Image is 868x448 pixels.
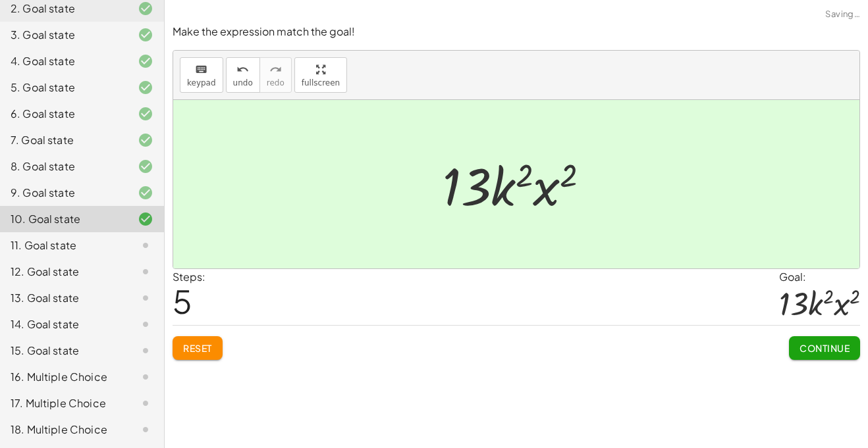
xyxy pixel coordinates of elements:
div: 5. Goal state [11,80,117,95]
button: Reset [173,336,223,360]
div: 12. Goal state [11,264,117,280]
p: Make the expression match the goal! [173,24,860,39]
div: 14. Goal state [11,316,117,332]
span: undo [233,78,253,87]
div: 11. Goal state [11,237,117,253]
button: fullscreen [294,57,347,93]
i: Task not started. [138,395,153,411]
div: 3. Goal state [11,27,117,43]
div: 6. Goal state [11,106,117,122]
i: Task finished and correct. [138,1,153,16]
div: 8. Goal state [11,159,117,174]
i: Task finished and correct. [138,185,153,201]
label: Steps: [173,270,205,284]
div: 16. Multiple Choice [11,369,117,385]
div: 15. Goal state [11,343,117,359]
i: undo [236,62,249,78]
i: Task finished and correct. [138,159,153,174]
button: Continue [789,336,860,360]
i: Task not started. [138,237,153,253]
div: 13. Goal state [11,290,117,306]
i: Task finished and correct. [138,53,153,69]
div: 17. Multiple Choice [11,395,117,411]
div: 10. Goal state [11,211,117,227]
span: Saving… [825,8,860,21]
span: redo [267,78,285,87]
button: undoundo [226,57,260,93]
div: 18. Multiple Choice [11,422,117,437]
span: keypad [187,78,216,87]
i: Task finished and correct. [138,211,153,227]
i: Task finished and correct. [138,80,153,95]
i: keyboard [195,62,207,78]
span: Continue [800,342,850,354]
i: Task finished and correct. [138,132,153,148]
i: Task not started. [138,343,153,359]
i: Task finished and correct. [138,27,153,43]
div: 9. Goal state [11,185,117,201]
i: Task not started. [138,316,153,332]
i: Task not started. [138,422,153,437]
div: 7. Goal state [11,132,117,148]
button: redoredo [259,57,292,93]
i: Task not started. [138,264,153,280]
i: redo [269,62,282,78]
span: 5 [173,281,192,321]
i: Task not started. [138,369,153,385]
div: 4. Goal state [11,53,117,69]
i: Task not started. [138,290,153,306]
span: fullscreen [302,78,340,87]
div: Goal: [779,269,860,285]
i: Task finished and correct. [138,106,153,122]
span: Reset [183,342,212,354]
button: keyboardkeypad [180,57,223,93]
div: 2. Goal state [11,1,117,16]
